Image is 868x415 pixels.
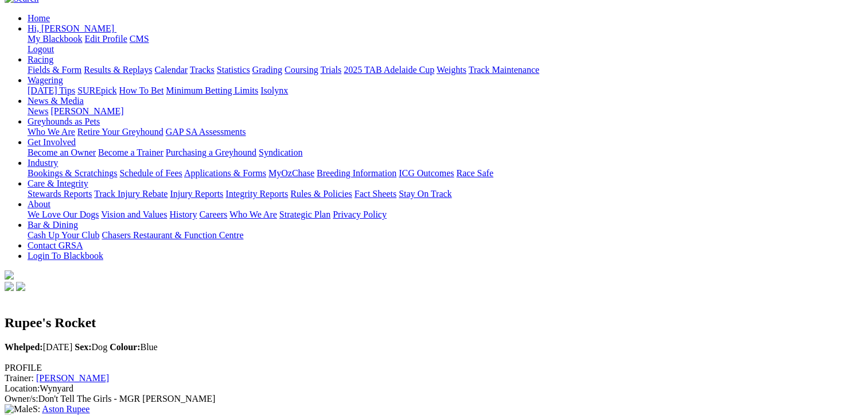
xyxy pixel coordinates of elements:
a: Chasers Restaurant & Function Centre [102,230,243,240]
img: Male [5,404,33,414]
a: Coursing [285,65,318,75]
a: Trials [320,65,341,75]
a: Care & Integrity [28,179,88,188]
span: Dog [75,342,107,352]
a: [DATE] Tips [28,86,75,95]
a: 2025 TAB Adelaide Cup [344,65,434,75]
span: S: [5,404,40,414]
a: Statistics [217,65,250,75]
a: Industry [28,158,58,168]
h2: Rupee's Rocket [5,315,863,331]
a: Breeding Information [317,168,396,178]
div: Hi, [PERSON_NAME] [28,34,863,55]
img: twitter.svg [16,282,25,291]
a: Become a Trainer [98,148,164,157]
a: How To Bet [119,86,164,95]
a: Schedule of Fees [119,168,182,178]
div: Care & Integrity [28,189,863,199]
a: Careers [199,210,227,219]
a: [PERSON_NAME] [50,106,123,116]
a: MyOzChase [268,168,314,178]
a: About [28,199,50,209]
a: History [169,210,197,219]
a: Minimum Betting Limits [166,86,258,95]
b: Sex: [75,342,91,352]
img: logo-grsa-white.png [5,270,14,280]
a: Edit Profile [85,34,127,44]
a: Applications & Forms [184,168,266,178]
a: Bookings & Scratchings [28,168,117,178]
a: CMS [130,34,149,44]
a: Weights [437,65,466,75]
div: Industry [28,168,863,179]
a: Strategic Plan [279,210,330,219]
a: Greyhounds as Pets [28,117,100,126]
a: SUREpick [77,86,116,95]
a: Stay On Track [399,189,451,199]
a: Retire Your Greyhound [77,127,164,137]
a: Cash Up Your Club [28,230,99,240]
span: Blue [110,342,158,352]
span: Location: [5,383,40,393]
div: News & Media [28,106,863,117]
a: Who We Are [28,127,75,137]
a: Isolynx [260,86,288,95]
div: Get Involved [28,148,863,158]
a: Injury Reports [170,189,223,199]
b: Colour: [110,342,140,352]
span: Trainer: [5,373,34,383]
a: Vision and Values [101,210,167,219]
span: Owner/s: [5,394,38,404]
a: Who We Are [229,210,277,219]
a: Login To Blackbook [28,251,103,261]
a: My Blackbook [28,34,83,44]
b: Whelped: [5,342,43,352]
a: Syndication [259,148,302,157]
a: News & Media [28,96,84,106]
a: Logout [28,44,54,54]
div: PROFILE [5,363,863,373]
a: ICG Outcomes [399,168,454,178]
a: Become an Owner [28,148,96,157]
span: [DATE] [5,342,72,352]
a: Contact GRSA [28,241,83,250]
a: Stewards Reports [28,189,92,199]
a: Racing [28,55,53,64]
a: Hi, [PERSON_NAME] [28,24,116,33]
div: About [28,210,863,220]
a: Tracks [190,65,215,75]
a: Purchasing a Greyhound [166,148,256,157]
a: Fact Sheets [355,189,396,199]
span: Hi, [PERSON_NAME] [28,24,114,33]
a: Wagering [28,75,63,85]
a: Rules & Policies [290,189,352,199]
a: Calendar [154,65,188,75]
a: [PERSON_NAME] [36,373,109,383]
a: Fields & Form [28,65,81,75]
a: Get Involved [28,137,76,147]
a: Aston Rupee [42,404,89,414]
a: Privacy Policy [333,210,387,219]
div: Don't Tell The Girls - MGR [PERSON_NAME] [5,394,863,404]
a: Results & Replays [84,65,152,75]
a: GAP SA Assessments [166,127,246,137]
div: Racing [28,65,863,75]
a: News [28,106,48,116]
img: facebook.svg [5,282,14,291]
a: Integrity Reports [225,189,288,199]
a: Bar & Dining [28,220,78,230]
div: Wagering [28,86,863,96]
a: Track Injury Rebate [94,189,168,199]
a: Grading [252,65,282,75]
div: Bar & Dining [28,230,863,241]
a: We Love Our Dogs [28,210,99,219]
a: Home [28,13,50,23]
a: Race Safe [456,168,493,178]
div: Wynyard [5,383,863,394]
div: Greyhounds as Pets [28,127,863,137]
a: Track Maintenance [469,65,539,75]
